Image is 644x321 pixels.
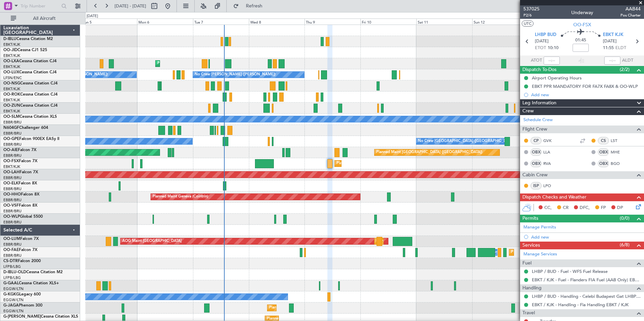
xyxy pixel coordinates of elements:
a: EBBR/BRU [3,153,22,158]
span: D-IBLU-OLD [3,270,26,274]
span: OO-LUM [3,237,20,241]
a: OO-FSXFalcon 7X [3,159,37,163]
a: G-GAALCessna Citation XLS+ [3,281,59,285]
a: Manage Permits [523,224,556,231]
a: LFPB/LBG [3,264,21,269]
a: EBKT/KJK [3,64,20,69]
span: (2/2) [620,66,630,73]
div: Add new [531,234,641,240]
a: EBKT/KJK [3,42,20,47]
a: CS-DTRFalcon 2000 [3,259,41,263]
span: OO-LAH [3,170,20,174]
span: Dispatch To-Dos [522,66,556,74]
span: FP [601,205,606,211]
div: CS [598,137,609,144]
span: Leg Information [522,99,556,107]
a: OO-HHOFalcon 8X [3,192,39,197]
a: G-KGKGLegacy 600 [3,292,41,296]
span: P2/6 [523,12,540,18]
a: OO-LUMFalcon 7X [3,237,39,241]
a: OO-ELKFalcon 8X [3,181,37,185]
div: OBX [598,160,609,167]
span: G-JAGA [3,304,19,308]
span: [DATE] - [DATE] [115,3,146,9]
a: EBBR/BRU [3,175,22,180]
div: ISP [530,182,542,189]
span: ATOT [531,57,542,64]
a: G-[PERSON_NAME]Cessna Citation XLS [3,315,78,319]
input: Trip Number [21,1,59,11]
span: OO-FSX [573,21,591,28]
a: N604GFChallenger 604 [3,126,48,130]
a: RVA [543,160,558,167]
div: Planned Maint [GEOGRAPHIC_DATA] ([GEOGRAPHIC_DATA]) [269,303,375,313]
span: LHBP BUD [535,32,556,38]
a: EBBR/BRU [3,209,22,214]
span: Cabin Crew [522,171,548,179]
a: EGGW/LTN [3,309,24,314]
div: OBX [530,160,542,167]
span: 11:55 [603,45,614,51]
span: Pos Charter [620,12,641,18]
a: EBKT/KJK [3,98,20,103]
span: Services [522,242,540,249]
a: EBKT/KJK [3,53,20,58]
a: D-IBLU-OLDCessna Citation M2 [3,270,63,274]
span: CS-DTR [3,259,18,263]
a: EBBR/BRU [3,142,22,147]
span: ETOT [535,45,546,51]
a: OO-GPEFalcon 900EX EASy II [3,137,59,141]
span: 537025 [523,5,540,12]
span: OO-NSG [3,81,20,85]
a: OO-LXACessna Citation CJ4 [3,59,57,63]
a: LFSN/ENC [3,75,22,80]
a: EBBR/BRU [3,186,22,191]
a: Manage Services [523,251,557,258]
div: OBX [530,148,542,156]
div: Planned Maint Geneva (Cointrin) [153,192,208,202]
span: OO-FAE [3,248,19,252]
a: EGGW/LTN [3,297,24,302]
div: No Crew [GEOGRAPHIC_DATA] ([GEOGRAPHIC_DATA] National) [418,136,531,146]
div: Mon 6 [137,19,193,25]
div: Tue 7 [193,19,249,25]
span: OO-ZUN [3,104,20,108]
span: OO-JID [3,48,18,52]
a: OO-LUXCessna Citation CJ4 [3,70,57,74]
span: (6/8) [620,241,630,248]
span: OO-WLP [3,215,20,219]
div: OBX [598,148,609,156]
span: Refresh [240,4,268,8]
span: Handling [522,284,542,292]
button: Refresh [230,1,270,11]
span: OO-ELK [3,181,19,185]
a: OO-JIDCessna CJ1 525 [3,48,47,52]
button: UTC [522,21,534,27]
a: LHBP / BUD - Handling - Celebi Budapest Gat LHBP / BUD [532,293,641,299]
a: OO-WLPGlobal 5500 [3,215,43,219]
span: OO-LUX [3,70,19,74]
span: Dispatch Checks and Weather [522,193,586,201]
div: Airport Operating Hours [532,75,582,81]
div: Wed 8 [249,19,305,25]
a: OO-ZUNCessna Citation CJ4 [3,104,58,108]
span: CC, [544,205,552,211]
a: EBKT / KJK - Fuel - Flanders FIA Fuel (AAB Only) EBKT / KJK [532,277,641,283]
div: Sun 12 [472,19,528,25]
span: OO-LXA [3,59,19,63]
a: EBBR/BRU [3,131,22,136]
span: (0/0) [620,215,630,222]
div: Fri 10 [360,19,416,25]
span: [DATE] [603,38,617,45]
a: EBBR/BRU [3,253,22,258]
a: EBBR/BRU [3,220,22,225]
span: G-[PERSON_NAME] [3,315,41,319]
span: ALDT [622,57,633,64]
span: ELDT [615,45,626,51]
div: Sat 11 [416,19,472,25]
span: OO-ROK [3,93,20,97]
a: Schedule Crew [523,117,553,123]
a: EBBR/BRU [3,120,22,125]
a: OO-SLMCessna Citation XLS [3,115,57,119]
span: 10:10 [548,45,558,51]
